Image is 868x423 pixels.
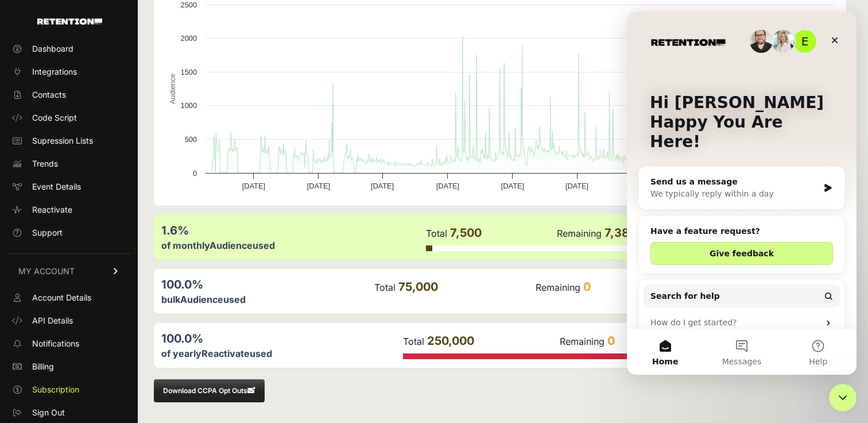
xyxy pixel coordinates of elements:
span: 7,381 [604,226,634,240]
span: Contacts [32,89,66,101]
text: 1000 [181,101,197,110]
label: Remaining [560,336,604,347]
a: Reactivate [7,201,131,219]
a: Event Details [7,178,131,196]
label: Total [403,336,424,347]
span: Account Details [32,292,91,303]
span: 75,000 [398,280,438,294]
a: Account Details [7,289,131,307]
span: Code Script [32,112,77,124]
a: Sign Out [7,403,131,422]
label: Audience [210,240,253,251]
div: 100.0% [161,276,373,293]
span: Dashboard [32,43,73,55]
text: [DATE] [501,182,524,190]
iframe: Intercom live chat [829,384,857,412]
text: 1500 [181,68,197,76]
span: Notifications [32,338,79,349]
a: Trends [7,155,131,173]
span: Support [32,227,63,239]
span: Trends [32,158,58,170]
button: Download CCPA Opt Outs [154,379,265,402]
text: 2500 [181,1,197,9]
a: API Details [7,312,131,330]
a: Dashboard [7,40,131,58]
span: 0 [607,334,615,348]
span: Reactivate [32,204,72,216]
span: Supression Lists [32,135,93,147]
div: bulk used [161,293,373,306]
a: Contacts [7,86,131,104]
span: Sign Out [32,407,65,418]
text: Audience [168,74,177,104]
a: Supression Lists [7,132,131,150]
text: [DATE] [371,182,394,190]
a: Support [7,224,131,242]
span: 0 [583,280,591,294]
label: Total [426,228,447,239]
label: Remaining [557,228,602,239]
span: Subscription [32,384,79,395]
a: Integrations [7,63,131,81]
span: Event Details [32,181,81,193]
img: Retention.com [37,18,102,25]
a: Code Script [7,109,131,127]
div: 100.0% [161,330,402,347]
text: 500 [185,135,197,144]
text: [DATE] [307,182,330,190]
div: 1.6% [161,222,425,239]
a: Billing [7,357,131,376]
a: Notifications [7,334,131,353]
span: 7,500 [450,226,482,240]
label: Total [374,282,396,293]
span: 250,000 [427,334,474,348]
span: MY ACCOUNT [18,266,75,277]
text: [DATE] [242,182,265,190]
div: of monthly used [161,239,425,252]
text: [DATE] [436,182,459,190]
text: 0 [193,169,197,178]
label: Reactivate [201,348,250,359]
label: Remaining [536,282,580,293]
text: [DATE] [565,182,588,190]
iframe: Intercom live chat [627,11,857,375]
a: Subscription [7,380,131,399]
div: of yearly used [161,347,402,360]
span: Integrations [32,66,77,78]
span: API Details [32,315,73,326]
a: MY ACCOUNT [7,253,131,289]
span: Billing [32,361,54,372]
label: Audience [180,294,223,305]
text: 2000 [181,34,197,43]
